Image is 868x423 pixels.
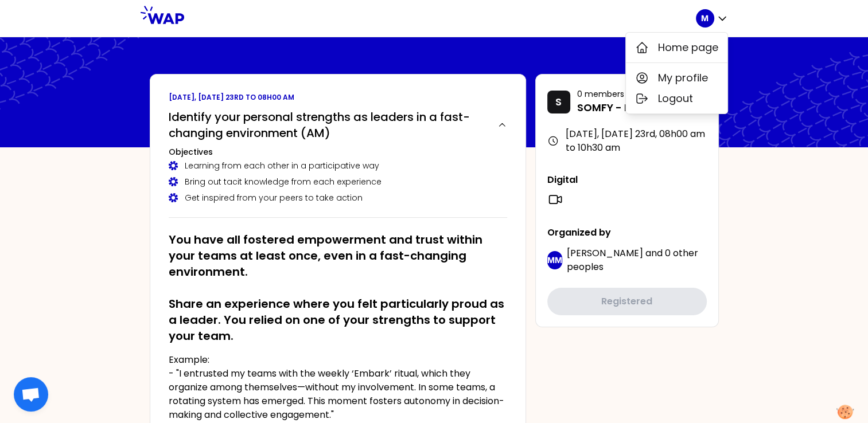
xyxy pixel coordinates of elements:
[577,100,684,116] p: SOMFY - Leaders
[577,88,684,100] p: 0 members
[169,109,488,141] h2: Identify your personal strengths as leaders in a fast-changing environment (AM)
[169,109,507,141] button: Identify your personal strengths as leaders in a fast-changing environment (AM)
[169,146,507,158] h3: Objectives
[169,176,507,187] div: Bring out tacit knowledge from each experience
[658,70,708,86] span: My profile
[658,91,693,107] span: Logout
[567,246,643,260] span: [PERSON_NAME]
[169,93,507,102] p: [DATE], [DATE] 23rd to 08h00 am
[169,192,507,203] div: Get inspired from your peers to take action
[14,377,48,412] div: Open chat
[547,226,707,240] p: Organized by
[701,13,709,24] p: M
[567,246,707,274] p: and
[625,32,728,114] div: M
[169,160,507,171] div: Learning from each other in a participative way
[567,246,698,273] span: 0 other peoples
[555,94,562,110] p: S
[547,254,562,266] p: MM
[169,232,507,344] h2: You have all fostered empowerment and trust within your teams at least once, even in a fast-chang...
[547,288,707,315] button: Registered
[696,9,728,28] button: M
[547,173,707,187] p: Digital
[547,127,707,155] div: [DATE], [DATE] 23rd , 08h00 am to 10h30 am
[658,40,718,56] span: Home page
